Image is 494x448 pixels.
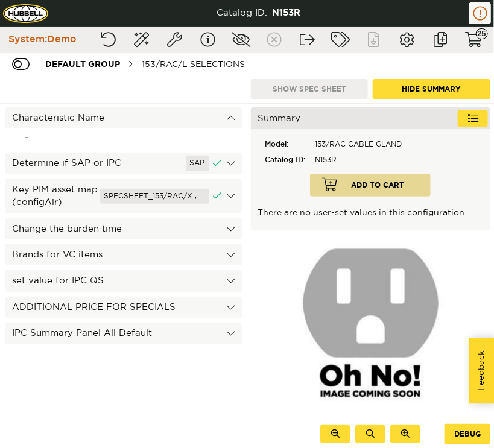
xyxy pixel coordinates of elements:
[258,207,484,219] p: There are no user-set values in this configuration.
[186,156,209,171] div: SAP
[258,152,311,168] div: Catalog ID
[311,136,407,152] div: 153/RAC CABLE GLAND
[2,33,77,46] div: System: Demo
[100,189,209,204] div: SPECSHEET_153/RAC/X , ...
[39,53,126,75] div: Default group
[251,107,491,129] div: Summary
[258,136,311,152] div: Model
[5,244,242,265] div: Brands for VC items
[5,323,242,344] div: IPC Summary Panel All Default
[24,133,230,145] div: –
[5,297,242,318] div: ADDITIONAL PRICE FOR SPECIALS
[5,107,242,128] div: Characteristic Name
[5,153,242,174] div: Determine if SAP or IPC
[136,53,251,75] div: 153/RAC/L Selections
[217,7,268,19] div: Catalog ID:
[311,152,407,168] div: N153R
[5,270,242,291] div: set value for IPC QS
[373,79,490,99] button: Hide Summary
[445,424,490,444] button: Debug
[273,7,301,19] div: N153R
[5,218,242,239] div: Change the burden time
[5,179,242,213] div: Key PIM asset map (configAir)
